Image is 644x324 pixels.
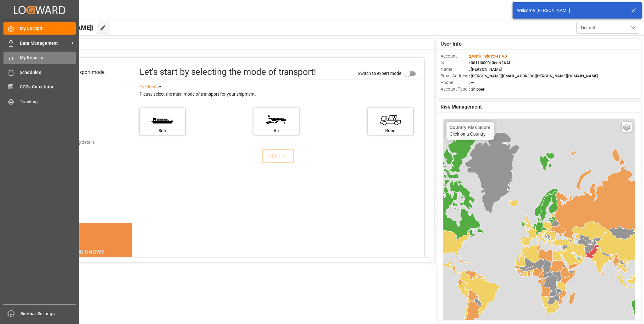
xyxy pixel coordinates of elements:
div: DID YOU KNOW? [35,245,132,258]
span: Switch to expert mode [358,71,401,76]
span: Risk Management [441,103,482,111]
a: Schedules [3,66,76,78]
span: Name [441,66,469,73]
span: : [PERSON_NAME][EMAIL_ADDRESS][PERSON_NAME][DOMAIN_NAME] [469,74,598,78]
span: : — [469,80,474,85]
span: : 0011t000013eqN2AAI [469,60,510,65]
span: Account [441,53,469,59]
div: Select transport mode [56,69,104,76]
div: Let's start by selecting the mode of transport! [140,65,316,79]
span: Sidebar Settings [20,310,77,317]
div: Please select the main mode of transport for your shipment. [140,91,419,98]
span: Id [441,59,469,66]
div: Welcome, [PERSON_NAME] [517,7,625,14]
span: : Shipper [469,87,485,92]
div: See less [140,83,157,91]
h4: Country Risk Score [450,125,491,130]
span: : [PERSON_NAME] [469,67,502,72]
a: Tracking [3,95,76,108]
span: Account Type [441,86,469,92]
span: User Info [441,40,462,48]
span: Email Address [441,73,469,79]
a: CO2e Calculator [3,81,76,93]
span: Tracking [20,98,76,105]
a: My Cockpit [3,22,76,35]
div: Sea [143,127,182,134]
span: Data Management [20,40,69,47]
span: CO2e Calculator [20,84,76,90]
span: Evonik Industries AG [470,54,507,59]
span: Phone [441,79,469,86]
div: Air [257,127,296,134]
button: open menu [576,22,639,34]
span: Default [581,25,595,31]
span: My Cockpit [20,25,76,32]
div: NEXT [268,152,287,160]
button: NEXT [262,149,294,163]
div: Click on a Country [450,125,491,137]
a: My Reports [3,52,76,64]
span: Schedules [20,69,76,76]
span: Hello [PERSON_NAME]! [26,22,94,34]
div: Road [371,127,410,134]
a: Layers [622,122,632,132]
span: My Reports [20,54,76,61]
span: : [469,54,507,59]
